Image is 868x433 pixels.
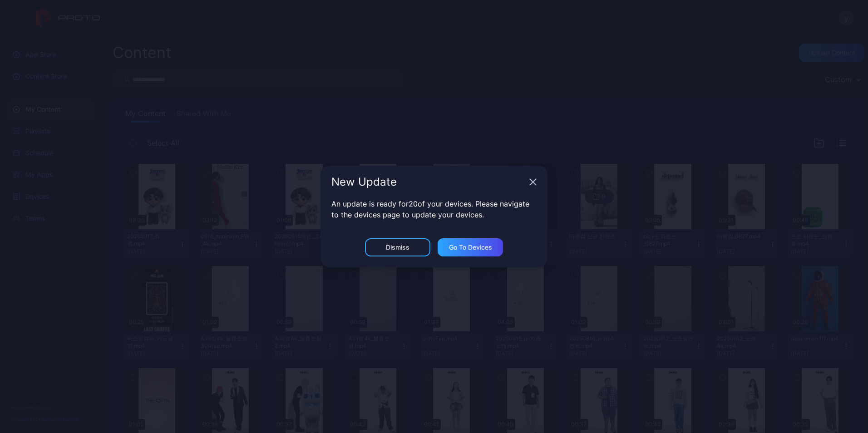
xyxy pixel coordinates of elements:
button: Dismiss [365,238,430,256]
div: New Update [331,177,526,187]
div: Go to devices [449,244,492,251]
p: An update is ready for 20 of your devices. Please navigate to the devices page to update your dev... [331,198,537,220]
div: Dismiss [386,244,409,251]
button: Go to devices [438,238,503,256]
